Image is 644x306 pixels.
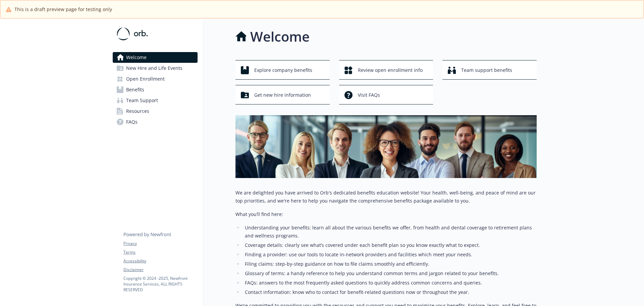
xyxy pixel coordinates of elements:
span: Benefits [126,84,144,95]
h1: Welcome [250,27,310,47]
span: Team Support [126,95,158,106]
span: Get new hire information [254,89,311,101]
a: Privacy [123,241,197,247]
span: Visit FAQs [358,89,380,101]
img: overview page banner [235,115,537,178]
li: Contact information: know who to contact for benefit-related questions now or throughout the year. [243,288,537,296]
button: Get new hire information [235,85,330,104]
button: Review open enrollment info [339,60,433,80]
span: New Hire and Life Events [126,63,182,74]
a: Welcome [113,52,198,63]
li: Understanding your benefits: learn all about the various benefits we offer, from health and denta... [243,224,537,240]
li: FAQs: answers to the most frequently asked questions to quickly address common concerns and queries. [243,279,537,287]
a: Disclaimer [123,267,197,273]
button: Visit FAQs [339,85,433,104]
a: Open Enrollment [113,74,198,84]
a: Benefits [113,84,198,95]
span: FAQs [126,117,138,127]
button: Team support benefits [442,60,537,80]
a: Resources [113,106,198,117]
a: Team Support [113,95,198,106]
span: This is a draft preview page for testing only [14,6,112,13]
a: Accessibility [123,258,197,264]
a: Terms [123,249,197,255]
li: Coverage details: clearly see what’s covered under each benefit plan so you know exactly what to ... [243,241,537,249]
span: Welcome [126,52,147,63]
span: Review open enrollment info [358,64,423,77]
p: What you’ll find here: [235,210,537,218]
span: Open Enrollment [126,74,165,84]
span: Team support benefits [461,64,512,77]
p: Copyright © 2024 - 2025 , Newfront Insurance Services, ALL RIGHTS RESERVED [123,275,197,293]
a: New Hire and Life Events [113,63,198,74]
a: FAQs [113,117,198,127]
li: Finding a provider: use our tools to locate in-network providers and facilities which meet your n... [243,251,537,259]
span: Resources [126,106,149,117]
button: Explore company benefits [235,60,330,80]
span: Explore company benefits [254,64,312,77]
p: We are delighted you have arrived to Orb's dedicated benefits education website! Your health, wel... [235,189,537,205]
li: Filing claims: step-by-step guidance on how to file claims smoothly and efficiently. [243,260,537,268]
li: Glossary of terms: a handy reference to help you understand common terms and jargon related to yo... [243,269,537,277]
